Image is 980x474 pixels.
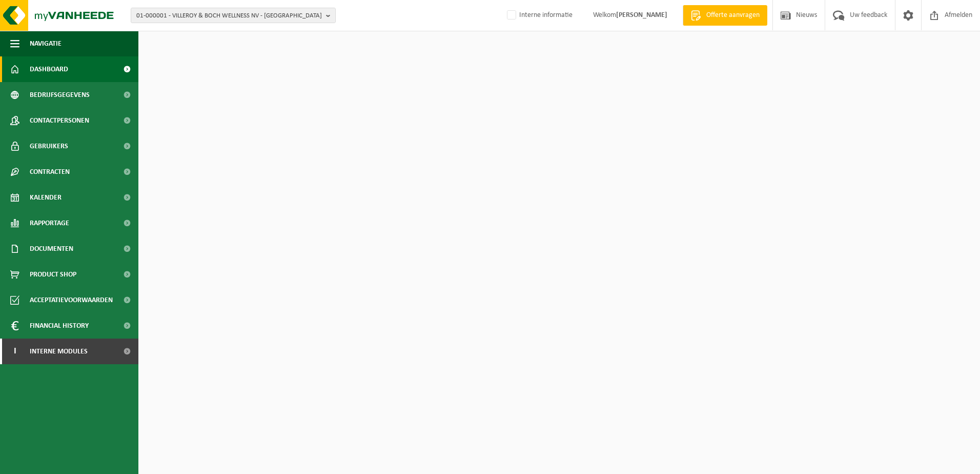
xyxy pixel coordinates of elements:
[136,8,322,24] span: 01-000001 - VILLEROY & BOCH WELLNESS NV - [GEOGRAPHIC_DATA]
[30,210,69,236] span: Rapportage
[30,56,68,82] span: Dashboard
[30,133,68,159] span: Gebruikers
[30,339,88,364] span: Interne modules
[30,185,62,210] span: Kalender
[30,236,73,262] span: Documenten
[131,8,336,23] button: 01-000001 - VILLEROY & BOCH WELLNESS NV - [GEOGRAPHIC_DATA]
[704,10,762,21] span: Offerte aanvragen
[10,339,19,364] span: I
[30,82,90,108] span: Bedrijfsgegevens
[505,8,573,23] label: Interne informatie
[30,262,76,287] span: Product Shop
[616,11,667,19] strong: [PERSON_NAME]
[30,108,89,133] span: Contactpersonen
[30,313,89,339] span: Financial History
[683,5,767,26] a: Offerte aanvragen
[30,31,62,56] span: Navigatie
[30,159,70,185] span: Contracten
[30,287,113,313] span: Acceptatievoorwaarden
